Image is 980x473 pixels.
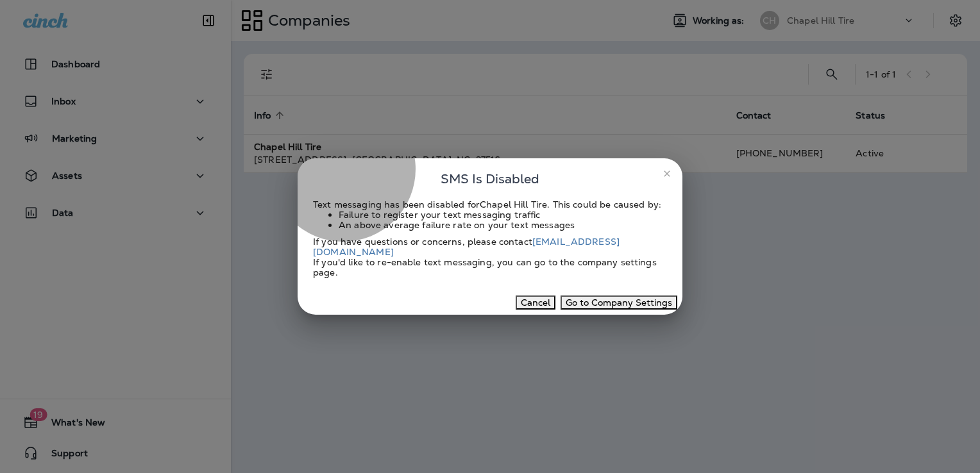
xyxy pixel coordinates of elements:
[561,295,677,310] button: Go to Company Settings
[339,220,667,230] li: An above average failure rate on your text messages
[657,163,677,184] button: close
[441,169,539,189] span: SMS Is Disabled
[313,236,667,257] div: If you have questions or concerns, please contact
[313,257,667,278] div: If you'd like to re-enable text messaging, you can go to the company settings page.
[516,295,555,310] button: Cancel
[313,236,620,258] a: [EMAIL_ADDRESS][DOMAIN_NAME]
[339,210,667,220] li: Failure to register your text messaging traffic
[313,199,667,210] div: Text messaging has been disabled for Chapel Hill Tire . This could be caused by:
